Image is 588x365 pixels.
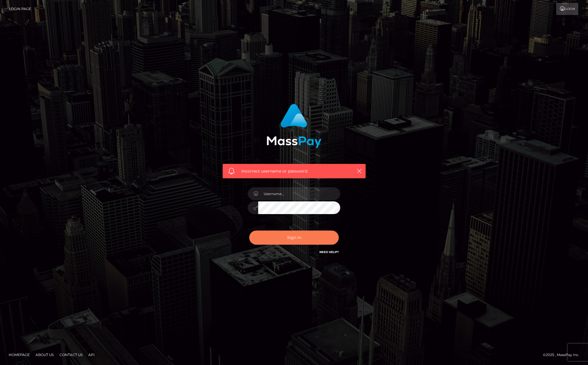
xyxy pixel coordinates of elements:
[241,168,347,174] span: Incorrect username or password.
[86,350,97,359] a: API
[57,350,85,359] a: Contact Us
[319,250,339,254] a: Need Help?
[9,3,31,15] a: Login Page
[33,350,56,359] a: About Us
[6,350,32,359] a: Homepage
[267,104,321,148] img: MassPay Login
[258,187,340,200] input: Username...
[543,352,584,358] div: © 2025 , MassPay Inc.
[556,3,578,15] a: Login
[249,231,339,245] button: Sign in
